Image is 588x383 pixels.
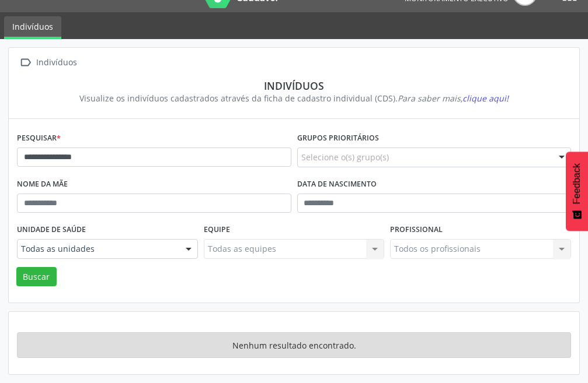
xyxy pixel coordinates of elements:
[462,93,509,104] span: clique aqui!
[297,175,377,194] label: Data de nascimento
[390,221,443,239] label: Profissional
[16,267,57,287] button: Buscar
[25,79,563,92] div: Indivíduos
[17,175,68,194] label: Nome da mãe
[297,129,379,147] label: Grupos prioritários
[21,243,174,255] span: Todas as unidades
[25,92,563,104] div: Visualize os indivíduos cadastrados através da ficha de cadastro individual (CDS).
[17,54,34,71] i: 
[17,221,86,239] label: Unidade de saúde
[17,54,79,71] a:  Indivíduos
[566,152,588,231] button: Feedback - Mostrar pesquisa
[204,221,230,239] label: Equipe
[17,332,571,358] div: Nenhum resultado encontrado.
[572,163,582,204] span: Feedback
[34,54,79,71] div: Indivíduos
[4,16,61,39] a: Indivíduos
[398,93,509,104] i: Para saber mais,
[301,151,389,163] span: Selecione o(s) grupo(s)
[17,129,61,147] label: Pesquisar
